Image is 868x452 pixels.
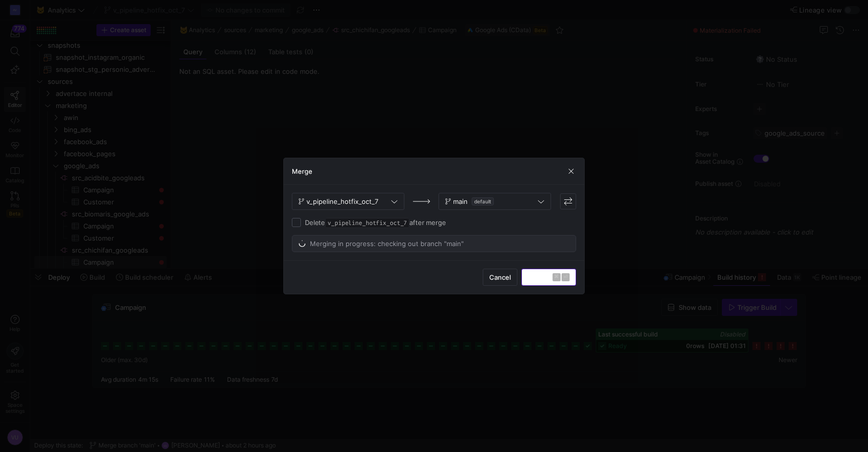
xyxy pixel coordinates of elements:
[489,273,511,281] span: Cancel
[453,197,468,205] span: main
[310,240,464,248] span: Merging in progress: checking out branch "main"
[325,218,409,228] span: v_pipeline_hotfix_oct_7
[292,193,404,210] button: v_pipeline_hotfix_oct_7
[292,167,312,175] h3: Merge
[306,197,378,205] span: v_pipeline_hotfix_oct_7
[472,197,494,205] span: default
[439,193,551,210] button: maindefault
[483,269,517,286] button: Cancel
[301,218,446,227] label: Delete after merge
